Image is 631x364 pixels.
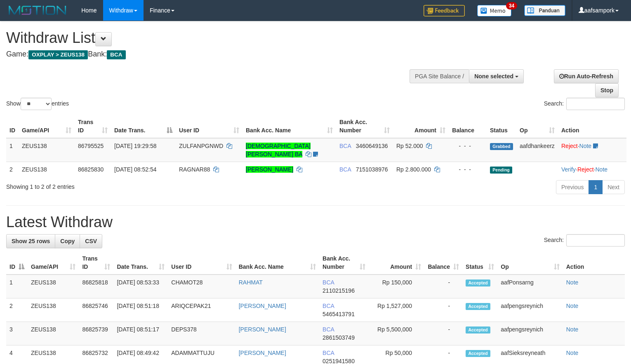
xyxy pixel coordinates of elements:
td: ARIQCEPAK21 [168,298,235,322]
th: Bank Acc. Number: activate to sort column ascending [336,115,393,138]
th: Bank Acc. Name: activate to sort column ascending [243,115,336,138]
th: Action [563,251,625,275]
td: - [424,322,462,345]
th: Op: activate to sort column ascending [516,115,558,138]
span: None selected [474,73,513,80]
th: Game/API: activate to sort column ascending [19,115,75,138]
th: Game/API: activate to sort column ascending [28,251,79,275]
span: BCA [323,279,334,286]
td: [DATE] 08:53:33 [113,275,168,298]
td: aafpengsreynich [497,298,563,322]
div: PGA Site Balance / [410,69,469,83]
span: 86825830 [78,166,104,173]
span: Copy [60,238,75,244]
th: Trans ID: activate to sort column ascending [79,251,113,275]
td: CHAMOT28 [168,275,235,298]
th: Balance: activate to sort column ascending [424,251,462,275]
td: 86825746 [79,298,113,322]
a: Note [566,326,579,333]
td: 86825739 [79,322,113,345]
span: Grabbed [490,143,513,150]
span: Copy 7151038976 to clipboard [356,166,388,173]
td: 86825818 [79,275,113,298]
button: None selected [469,69,524,83]
a: Note [595,166,607,173]
th: Amount: activate to sort column ascending [369,251,424,275]
span: BCA [107,50,125,59]
th: Status [487,115,516,138]
a: [PERSON_NAME] [239,350,286,356]
td: ZEUS138 [28,322,79,345]
span: Accepted [466,279,490,287]
th: Status: activate to sort column ascending [462,251,497,275]
div: Showing 1 to 2 of 2 entries [6,179,257,191]
a: [DEMOGRAPHIC_DATA][PERSON_NAME] BA [246,143,311,157]
td: aafpengsreynich [497,322,563,345]
span: Accepted [466,303,490,310]
a: Note [566,303,579,309]
td: - [424,298,462,322]
span: CSV [85,238,97,244]
a: Reject [577,166,594,173]
a: Reject [561,143,578,149]
td: 1 [6,275,28,298]
a: RAHMAT [239,279,263,286]
th: Amount: activate to sort column ascending [393,115,449,138]
label: Show entries [6,98,69,110]
img: Button%20Memo.svg [477,5,512,16]
a: Note [579,143,592,149]
h4: Game: Bank: [6,50,412,59]
span: 34 [506,2,517,9]
span: [DATE] 08:52:54 [114,166,156,173]
td: 1 [6,138,19,162]
span: Show 25 rows [12,238,50,244]
th: Action [558,115,626,138]
th: ID [6,115,19,138]
td: - [424,275,462,298]
div: - - - [452,165,483,174]
select: Showentries [21,98,52,110]
th: User ID: activate to sort column ascending [176,115,243,138]
span: OXPLAY > ZEUS138 [28,50,88,59]
label: Search: [544,234,625,247]
a: [PERSON_NAME] [246,166,293,173]
span: Rp 2.800.000 [396,166,431,173]
td: 3 [6,322,28,345]
a: Stop [595,83,619,97]
span: Copy 2861503749 to clipboard [323,334,355,341]
td: 2 [6,298,28,322]
th: Bank Acc. Number: activate to sort column ascending [319,251,369,275]
a: Previous [556,180,589,194]
th: Op: activate to sort column ascending [497,251,563,275]
input: Search: [566,234,625,247]
span: [DATE] 19:29:58 [114,143,156,149]
th: Date Trans.: activate to sort column descending [111,115,176,138]
span: Copy 2110215196 to clipboard [323,287,355,294]
span: Copy 3460649136 to clipboard [356,143,388,149]
img: MOTION_logo.png [6,4,69,16]
input: Search: [566,98,625,110]
img: panduan.png [524,5,565,16]
span: Accepted [466,326,490,333]
img: Feedback.jpg [424,5,465,16]
td: ZEUS138 [19,138,75,162]
h1: Latest Withdraw [6,214,625,230]
th: User ID: activate to sort column ascending [168,251,235,275]
span: Copy 5465413791 to clipboard [323,311,355,317]
th: ID: activate to sort column descending [6,251,28,275]
a: [PERSON_NAME] [239,326,286,333]
td: aafPonsarng [497,275,563,298]
td: ZEUS138 [28,298,79,322]
a: CSV [80,234,102,248]
a: Copy [55,234,80,248]
a: [PERSON_NAME] [239,303,286,309]
td: [DATE] 08:51:18 [113,298,168,322]
td: 2 [6,162,19,177]
td: ZEUS138 [19,162,75,177]
span: 86795525 [78,143,104,149]
span: Pending [490,167,512,174]
div: - - - [452,142,483,150]
span: RAGNAR88 [179,166,210,173]
a: Verify [561,166,576,173]
td: · [558,138,626,162]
